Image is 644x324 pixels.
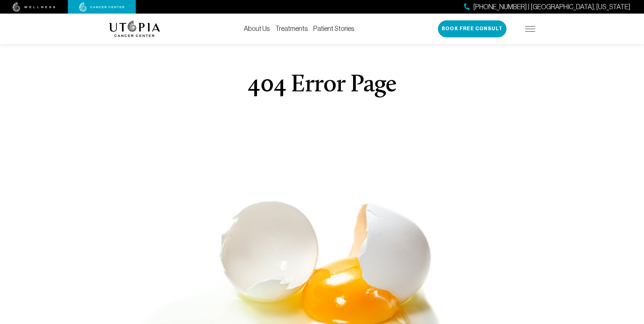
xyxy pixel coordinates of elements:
[438,20,507,37] button: Book Free Consult
[13,2,55,12] img: wellness
[525,26,535,32] img: icon-hamburger
[275,25,308,32] a: Treatments
[244,25,270,32] a: About Us
[79,2,125,12] img: cancer center
[109,21,160,37] img: logo
[473,2,630,12] span: [PHONE_NUMBER] | [GEOGRAPHIC_DATA], [US_STATE]
[247,73,397,97] h1: 404 Error Page
[464,2,630,12] a: [PHONE_NUMBER] | [GEOGRAPHIC_DATA], [US_STATE]
[313,25,354,32] a: Patient Stories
